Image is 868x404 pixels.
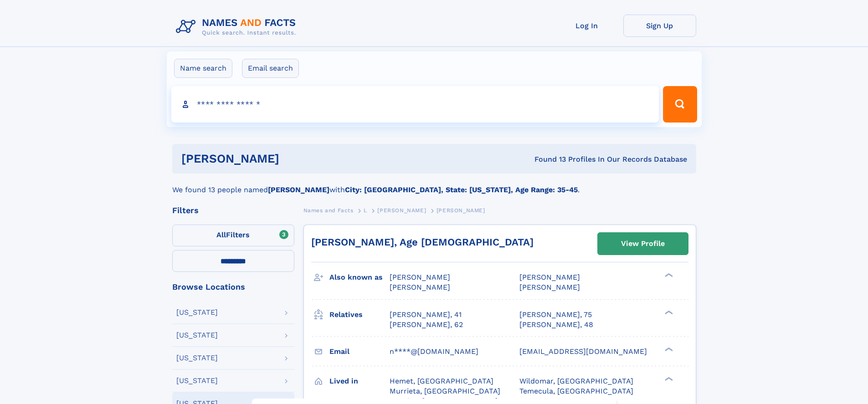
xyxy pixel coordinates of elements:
[345,185,578,194] b: City: [GEOGRAPHIC_DATA], State: [US_STATE], Age Range: 35-45
[172,206,294,215] div: Filters
[390,310,462,320] a: [PERSON_NAME], 41
[390,377,493,385] span: Hemet, [GEOGRAPHIC_DATA]
[407,154,687,164] div: Found 13 Profiles In Our Records Database
[174,59,232,78] label: Name search
[172,225,294,246] label: Filters
[663,86,697,123] button: Search Button
[437,207,485,214] span: [PERSON_NAME]
[171,86,659,123] input: search input
[623,15,696,37] a: Sign Up
[216,230,226,239] span: All
[303,205,354,216] a: Names and Facts
[242,59,299,78] label: Email search
[621,233,665,254] div: View Profile
[172,283,294,291] div: Browse Locations
[172,15,303,39] img: Logo Names and Facts
[364,207,367,214] span: L
[329,373,390,389] h3: Lived in
[663,346,673,352] div: ❯
[519,347,647,356] span: [EMAIL_ADDRESS][DOMAIN_NAME]
[519,387,633,395] span: Temecula, [GEOGRAPHIC_DATA]
[377,207,426,214] span: [PERSON_NAME]
[268,185,329,194] b: [PERSON_NAME]
[390,387,500,395] span: Murrieta, [GEOGRAPHIC_DATA]
[311,236,534,248] a: [PERSON_NAME], Age [DEMOGRAPHIC_DATA]
[176,332,218,339] div: [US_STATE]
[598,233,688,255] a: View Profile
[519,320,593,330] a: [PERSON_NAME], 48
[377,205,426,216] a: [PERSON_NAME]
[172,174,696,195] div: We found 13 people named with .
[663,309,673,315] div: ❯
[519,273,580,281] span: [PERSON_NAME]
[519,310,592,320] a: [PERSON_NAME], 75
[519,377,633,385] span: Wildomar, [GEOGRAPHIC_DATA]
[329,344,390,359] h3: Email
[176,309,218,316] div: [US_STATE]
[390,283,450,291] span: [PERSON_NAME]
[329,270,390,285] h3: Also known as
[663,272,673,278] div: ❯
[329,307,390,322] h3: Relatives
[390,273,450,281] span: [PERSON_NAME]
[550,15,623,37] a: Log In
[181,153,407,164] h1: [PERSON_NAME]
[663,376,673,382] div: ❯
[390,320,463,330] a: [PERSON_NAME], 62
[519,283,580,291] span: [PERSON_NAME]
[364,205,367,216] a: L
[176,377,218,384] div: [US_STATE]
[176,354,218,362] div: [US_STATE]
